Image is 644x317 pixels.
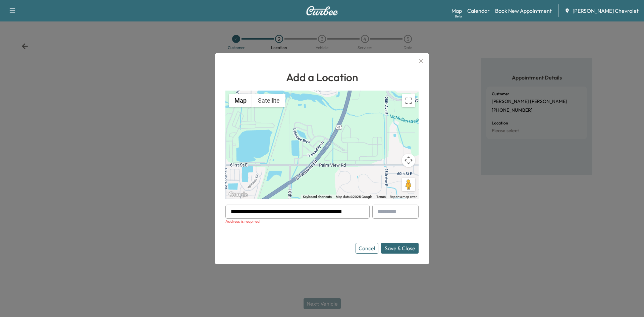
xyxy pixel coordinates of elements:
div: Beta [455,14,462,19]
span: Map data ©2025 Google [336,195,372,199]
a: Open this area in Google Maps (opens a new window) [227,191,249,199]
button: Show street map [229,94,252,107]
button: Keyboard shortcuts [303,195,332,199]
button: Toggle fullscreen view [402,94,415,107]
button: Map camera controls [402,154,415,167]
img: Google [227,191,249,199]
div: Address is required [225,219,370,224]
a: Terms (opens in new tab) [376,195,386,199]
a: Report a map error [390,195,417,199]
button: Save & Close [381,243,419,254]
img: Curbee Logo [306,6,338,15]
button: Show satellite imagery [252,94,285,107]
button: Cancel [356,243,378,254]
h1: Add a Location [225,69,419,85]
span: [PERSON_NAME] Chevrolet [573,7,639,15]
a: Calendar [467,7,490,15]
a: MapBeta [451,7,462,15]
button: Drag Pegman onto the map to open Street View [402,178,415,191]
a: Book New Appointment [495,7,552,15]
